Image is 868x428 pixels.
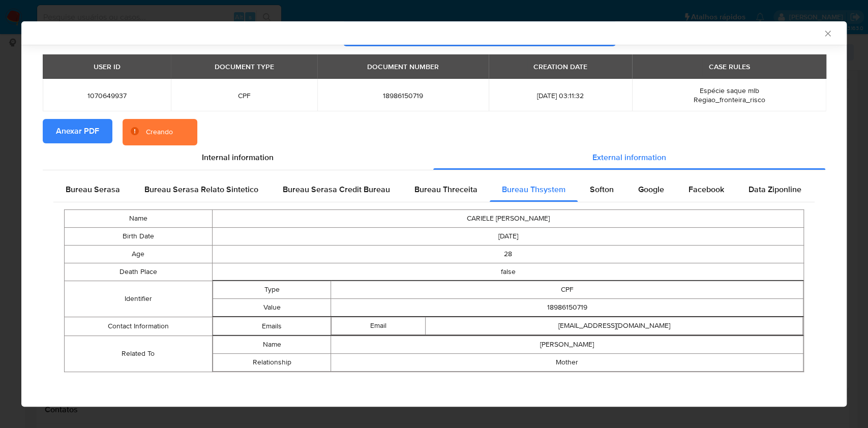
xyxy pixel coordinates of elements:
[213,299,331,317] td: Value
[331,299,803,317] td: 18986150719
[213,354,331,372] td: Relationship
[212,210,803,228] td: CARIELE [PERSON_NAME]
[183,91,305,100] span: CPF
[330,91,476,100] span: 18986150719
[702,58,756,75] div: CASE RULES
[208,58,280,75] div: DOCUMENT TYPE
[65,336,213,372] td: Related To
[55,91,159,100] span: 1070649937
[283,184,390,195] span: Bureau Serasa Credit Bureau
[331,354,803,372] td: Mother
[144,184,258,195] span: Bureau Serasa Relato Sintetico
[56,120,99,142] span: Anexar PDF
[331,281,803,299] td: CPF
[21,21,847,407] div: closure-recommendation-modal
[331,336,803,354] td: [PERSON_NAME]
[65,281,213,317] td: Identifier
[689,184,724,195] span: Facebook
[66,184,120,195] span: Bureau Serasa
[213,281,331,299] td: Type
[65,246,213,263] td: Age
[590,184,614,195] span: Softon
[53,177,815,202] div: Detailed external info
[749,184,801,195] span: Data Ziponline
[87,58,127,75] div: USER ID
[202,151,274,163] span: Internal information
[213,336,331,354] td: Name
[502,184,565,195] span: Bureau Thsystem
[693,95,765,105] span: Regiao_fronteira_risco
[501,91,620,100] span: [DATE] 03:11:32
[527,58,593,75] div: CREATION DATE
[213,317,331,335] td: Emails
[592,151,666,163] span: External information
[361,58,445,75] div: DOCUMENT NUMBER
[426,317,803,335] td: [EMAIL_ADDRESS][DOMAIN_NAME]
[65,228,213,246] td: Birth Date
[638,184,664,195] span: Google
[212,246,803,263] td: 28
[699,85,759,96] span: Espécie saque mlb
[146,127,173,137] div: Creando
[43,119,112,143] button: Anexar PDF
[65,317,213,336] td: Contact Information
[65,263,213,281] td: Death Place
[212,228,803,246] td: [DATE]
[823,28,832,38] button: Fechar a janela
[332,317,426,335] td: Email
[212,263,803,281] td: false
[65,210,213,228] td: Name
[414,184,477,195] span: Bureau Threceita
[43,145,825,170] div: Detailed info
